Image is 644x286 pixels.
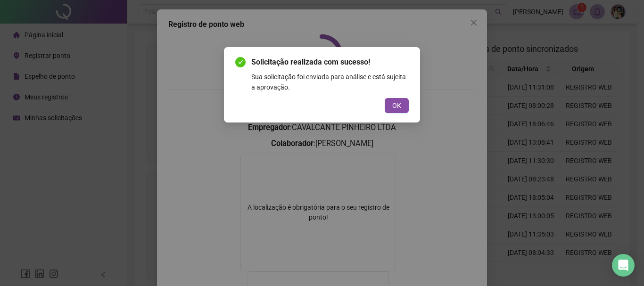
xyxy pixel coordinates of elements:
button: OK [385,98,409,113]
span: Solicitação realizada com sucesso! [251,57,409,68]
div: Sua solicitação foi enviada para análise e está sujeita a aprovação. [251,72,409,92]
span: OK [392,100,401,111]
div: Open Intercom Messenger [612,254,635,277]
span: check-circle [235,57,246,67]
